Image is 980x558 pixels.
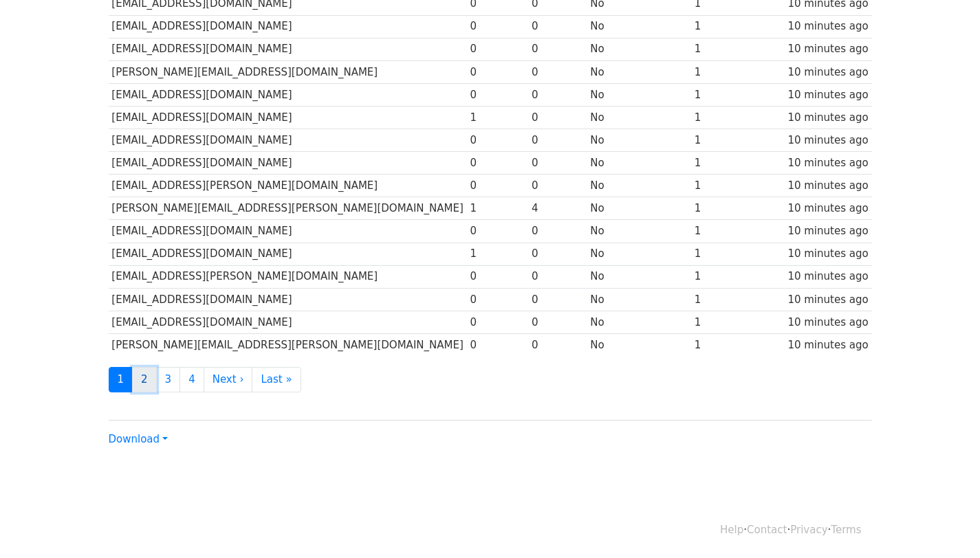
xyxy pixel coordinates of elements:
[109,106,467,129] td: [EMAIL_ADDRESS][DOMAIN_NAME]
[785,60,872,83] td: 10 minutes ago
[785,83,872,106] td: 10 minutes ago
[252,367,301,392] a: Last »
[691,106,785,129] td: 1
[691,220,785,243] td: 1
[691,265,785,288] td: 1
[720,524,743,536] a: Help
[109,265,467,288] td: [EMAIL_ADDRESS][PERSON_NAME][DOMAIN_NAME]
[587,197,692,220] td: No
[587,175,692,197] td: No
[691,243,785,265] td: 1
[785,106,872,129] td: 10 minutes ago
[785,197,872,220] td: 10 minutes ago
[785,15,872,38] td: 10 minutes ago
[467,38,529,60] td: 0
[109,152,467,175] td: [EMAIL_ADDRESS][DOMAIN_NAME]
[587,129,692,152] td: No
[528,175,587,197] td: 0
[691,15,785,38] td: 1
[109,129,467,152] td: [EMAIL_ADDRESS][DOMAIN_NAME]
[785,265,872,288] td: 10 minutes ago
[691,197,785,220] td: 1
[785,152,872,175] td: 10 minutes ago
[132,367,157,392] a: 2
[467,60,529,83] td: 0
[528,38,587,60] td: 0
[528,311,587,333] td: 0
[109,83,467,106] td: [EMAIL_ADDRESS][DOMAIN_NAME]
[109,367,133,392] a: 1
[528,83,587,106] td: 0
[467,129,529,152] td: 0
[109,60,467,83] td: [PERSON_NAME][EMAIL_ADDRESS][DOMAIN_NAME]
[691,83,785,106] td: 1
[528,288,587,311] td: 0
[467,197,529,220] td: 1
[785,220,872,243] td: 10 minutes ago
[528,152,587,175] td: 0
[528,15,587,38] td: 0
[790,524,827,536] a: Privacy
[467,220,529,243] td: 0
[109,333,467,356] td: [PERSON_NAME][EMAIL_ADDRESS][PERSON_NAME][DOMAIN_NAME]
[587,243,692,265] td: No
[528,60,587,83] td: 0
[785,311,872,333] td: 10 minutes ago
[528,265,587,288] td: 0
[831,524,861,536] a: Terms
[587,311,692,333] td: No
[467,152,529,175] td: 0
[109,433,168,445] a: Download
[109,38,467,60] td: [EMAIL_ADDRESS][DOMAIN_NAME]
[467,333,529,356] td: 0
[467,83,529,106] td: 0
[691,60,785,83] td: 1
[528,333,587,356] td: 0
[587,15,692,38] td: No
[587,152,692,175] td: No
[467,243,529,265] td: 1
[587,288,692,311] td: No
[785,288,872,311] td: 10 minutes ago
[204,367,253,392] a: Next ›
[179,367,204,392] a: 4
[467,288,529,311] td: 0
[109,311,467,333] td: [EMAIL_ADDRESS][DOMAIN_NAME]
[691,311,785,333] td: 1
[587,83,692,106] td: No
[109,220,467,243] td: [EMAIL_ADDRESS][DOMAIN_NAME]
[691,152,785,175] td: 1
[528,243,587,265] td: 0
[785,175,872,197] td: 10 minutes ago
[109,197,467,220] td: [PERSON_NAME][EMAIL_ADDRESS][PERSON_NAME][DOMAIN_NAME]
[587,38,692,60] td: No
[467,175,529,197] td: 0
[587,106,692,129] td: No
[587,220,692,243] td: No
[587,333,692,356] td: No
[691,38,785,60] td: 1
[587,265,692,288] td: No
[785,38,872,60] td: 10 minutes ago
[691,288,785,311] td: 1
[691,175,785,197] td: 1
[109,243,467,265] td: [EMAIL_ADDRESS][DOMAIN_NAME]
[587,60,692,83] td: No
[467,15,529,38] td: 0
[691,333,785,356] td: 1
[911,492,980,558] iframe: Chat Widget
[109,175,467,197] td: [EMAIL_ADDRESS][PERSON_NAME][DOMAIN_NAME]
[467,265,529,288] td: 0
[747,524,787,536] a: Contact
[467,106,529,129] td: 1
[528,220,587,243] td: 0
[156,367,181,392] a: 3
[109,288,467,311] td: [EMAIL_ADDRESS][DOMAIN_NAME]
[785,243,872,265] td: 10 minutes ago
[109,15,467,38] td: [EMAIL_ADDRESS][DOMAIN_NAME]
[691,129,785,152] td: 1
[528,197,587,220] td: 4
[528,106,587,129] td: 0
[785,129,872,152] td: 10 minutes ago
